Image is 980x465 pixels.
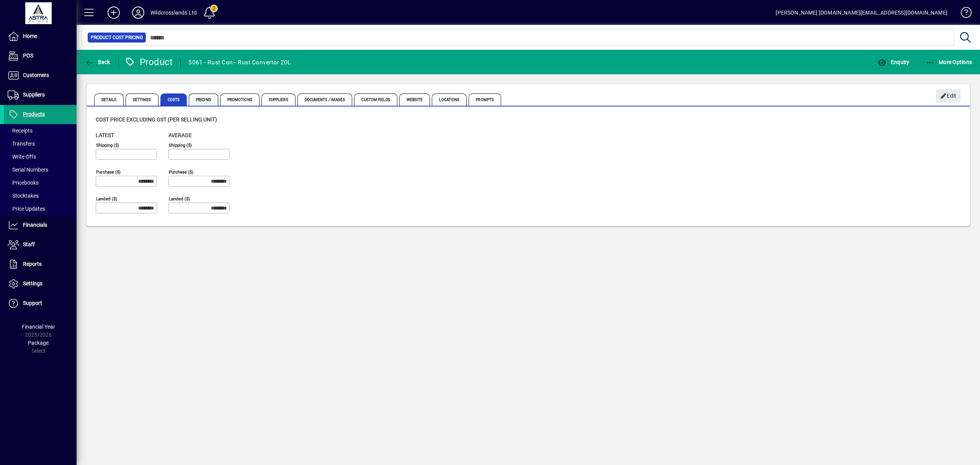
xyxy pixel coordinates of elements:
span: Website [399,93,430,106]
span: Documents / Images [297,93,353,106]
span: Financial Year [22,324,55,330]
a: Pricebooks [4,176,77,189]
span: Custom Fields [354,93,397,106]
span: Financials [23,222,47,228]
span: Promotions [220,93,260,106]
mat-label: Shipping ($) [96,142,119,148]
a: Support [4,294,77,313]
mat-label: Landed ($) [169,196,190,201]
span: Products [23,111,45,117]
a: Customers [4,66,77,85]
span: Reports [23,261,42,267]
mat-label: Shipping ($) [169,142,192,148]
div: 5061 - Rust Con - Rust Convertor 20L [188,56,291,69]
span: Home [23,33,37,39]
span: Package [28,340,49,346]
div: Wildcrosslands Ltd [150,7,197,19]
span: POS [23,52,33,59]
span: Details [94,93,124,106]
a: Price Updates [4,202,77,215]
button: Enquiry [875,55,911,69]
span: Pricing [189,93,218,106]
button: Edit [936,89,960,103]
span: Locations [432,93,467,106]
span: Staff [23,241,35,247]
app-page-header-button: Back [77,55,119,69]
span: Prompts [469,93,501,106]
a: Serial Numbers [4,163,77,176]
span: Customers [23,72,49,78]
a: Reports [4,255,77,274]
span: Write Offs [8,154,36,160]
span: Serial Numbers [8,167,48,173]
a: Knowledge Base [955,2,970,26]
a: POS [4,46,77,65]
span: Price Updates [8,206,45,212]
span: Settings [126,93,158,106]
mat-label: Purchase ($) [96,169,121,175]
button: Back [83,55,112,69]
div: Product [124,56,173,68]
a: Receipts [4,124,77,137]
span: Pricebooks [8,180,39,186]
a: Write Offs [4,150,77,163]
span: Average [168,132,192,138]
a: Settings [4,274,77,293]
span: Suppliers [261,93,296,106]
a: Staff [4,235,77,254]
span: Cost price excluding GST (per selling unit) [96,116,217,123]
a: Stocktakes [4,189,77,202]
span: Receipts [8,128,33,134]
button: Add [101,6,126,20]
button: More Options [924,55,974,69]
span: Support [23,300,42,306]
span: Transfers [8,141,35,147]
a: Suppliers [4,85,77,105]
span: Costs [160,93,187,106]
span: Settings [23,280,42,287]
span: Edit [940,90,957,102]
a: Financials [4,216,77,235]
button: Profile [126,6,150,20]
div: [PERSON_NAME] [DOMAIN_NAME][EMAIL_ADDRESS][DOMAIN_NAME] [776,7,947,19]
span: More Options [926,59,972,65]
span: Latest [96,132,114,138]
span: Back [85,59,110,65]
span: Suppliers [23,92,45,98]
span: Enquiry [877,59,909,65]
span: Product Cost Pricing [91,34,143,41]
mat-label: Landed ($) [96,196,117,201]
a: Transfers [4,137,77,150]
a: Home [4,27,77,46]
span: Stocktakes [8,193,39,199]
mat-label: Purchase ($) [169,169,193,175]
